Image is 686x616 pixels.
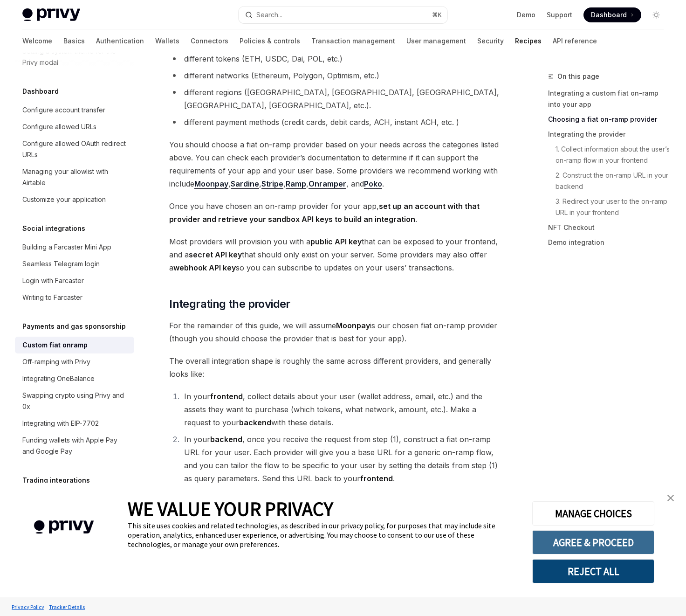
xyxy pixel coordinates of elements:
[128,521,518,549] div: This site uses cookies and related technologies, as described in our privacy policy, for purposes...
[548,86,671,112] a: Integrating a custom fiat on-ramp into your app
[22,30,52,52] a: Welcome
[169,319,505,345] span: For the remainder of this guide, we will assume is our chosen fiat on-ramp provider (though you s...
[22,223,85,234] h5: Social integrations
[22,104,105,116] div: Configure account transfer
[515,30,542,52] a: Recipes
[22,356,90,367] div: Off-ramping with Privy
[173,263,236,272] strong: webhook API key
[22,194,106,205] div: Customize your application
[96,30,144,52] a: Authentication
[239,7,447,23] button: Search...⌘K
[364,179,382,189] a: Poko
[556,142,671,168] a: 1. Collect information about the user’s on-ramp flow in your frontend
[15,102,134,118] a: Configure account transfer
[169,52,505,65] li: different tokens (ETH, USDC, Dai, POL, etc.)
[169,235,505,274] span: Most providers will provision you with a that can be exposed to your frontend, and a that should ...
[22,321,126,332] h5: Payments and gas sponsorship
[532,501,654,526] button: MANAGE CHOICES
[9,599,47,615] a: Privacy Policy
[169,297,290,311] span: Integrating the provider
[22,8,80,21] img: light logo
[210,435,242,444] strong: backend
[22,435,129,457] div: Funding wallets with Apple Pay and Google Pay
[22,418,99,429] div: Integrating with EIP-7702
[15,191,134,208] a: Customize your application
[15,432,134,460] a: Funding wallets with Apple Pay and Google Pay
[169,116,505,129] li: different payment methods (credit cards, debit cards, ACH, instant ACH, etc. )
[169,200,505,226] span: Once you have chosen an on-ramp provider for your app, .
[591,10,627,20] span: Dashboard
[189,250,242,259] strong: secret API key
[22,258,100,270] div: Seamless Telegram login
[169,138,505,190] span: You should choose a fiat on-ramp provider based on your needs across the categories listed above....
[309,179,346,189] a: Onramper
[15,239,134,256] a: Building a Farcaster Mini App
[63,30,85,52] a: Basics
[15,387,134,415] a: Swapping crypto using Privy and 0x
[557,71,599,82] span: On this page
[22,138,129,160] div: Configure allowed OAuth redirect URLs
[22,292,82,303] div: Writing to Farcaster
[15,256,134,272] a: Seamless Telegram login
[15,415,134,432] a: Integrating with EIP-7702
[22,390,129,412] div: Swapping crypto using Privy and 0x
[15,353,134,370] a: Off-ramping with Privy
[210,392,243,401] strong: frontend
[239,418,271,427] strong: backend
[22,373,95,384] div: Integrating OneBalance
[532,530,654,554] button: AGREE & PROCEED
[553,30,597,52] a: API reference
[22,475,90,486] h5: Trading integrations
[181,433,505,485] li: In your , once you receive the request from step (1), construct a fiat on-ramp URL for your user....
[240,30,300,52] a: Policies & controls
[47,599,87,615] a: Tracker Details
[15,272,134,289] a: Login with Farcaster
[406,30,466,52] a: User management
[548,127,671,142] a: Integrating the provider
[661,489,680,507] a: close banner
[15,337,134,353] a: Custom fiat onramp
[128,497,333,521] span: WE VALUE YOUR PRIVACY
[22,242,111,253] div: Building a Farcaster Mini App
[667,495,674,501] img: close banner
[547,10,572,20] a: Support
[556,194,671,220] a: 3. Redirect your user to the on-ramp URL in your frontend
[191,30,228,52] a: Connectors
[169,354,505,381] span: The overall integration shape is roughly the same across different providers, and generally looks...
[261,179,283,189] a: Stripe
[15,370,134,387] a: Integrating OneBalance
[194,179,228,189] a: Moonpay
[231,179,259,189] a: Sardine
[548,112,671,127] a: Choosing a fiat on-ramp provider
[532,559,654,583] button: REJECT ALL
[256,9,282,21] div: Search...
[15,163,134,191] a: Managing your allowlist with Airtable
[556,168,671,194] a: 2. Construct the on-ramp URL in your backend
[22,121,96,132] div: Configure allowed URLs
[360,474,393,483] strong: frontend
[548,235,671,250] a: Demo integration
[432,11,442,19] span: ⌘ K
[15,118,134,135] a: Configure allowed URLs
[155,30,179,52] a: Wallets
[22,166,129,188] div: Managing your allowlist with Airtable
[169,69,505,82] li: different networks (Ethereum, Polygon, Optimism, etc.)
[548,220,671,235] a: NFT Checkout
[310,237,362,246] strong: public API key
[311,30,395,52] a: Transaction management
[15,135,134,163] a: Configure allowed OAuth redirect URLs
[286,179,306,189] a: Ramp
[14,507,114,547] img: company logo
[336,321,370,330] strong: Moonpay
[517,10,535,20] a: Demo
[181,390,505,429] li: In your , collect details about your user (wallet address, email, etc.) and the assets they want ...
[22,275,84,286] div: Login with Farcaster
[477,30,504,52] a: Security
[583,7,641,22] a: Dashboard
[649,7,664,22] button: Toggle dark mode
[22,86,59,97] h5: Dashboard
[15,289,134,306] a: Writing to Farcaster
[22,339,88,351] div: Custom fiat onramp
[169,86,505,112] li: different regions ([GEOGRAPHIC_DATA], [GEOGRAPHIC_DATA], [GEOGRAPHIC_DATA], [GEOGRAPHIC_DATA], [G...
